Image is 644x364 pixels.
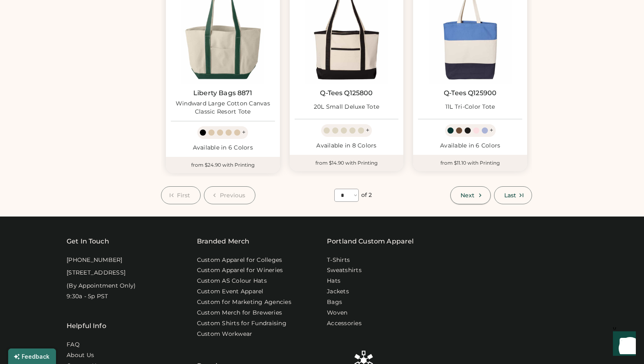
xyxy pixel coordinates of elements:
[327,309,347,317] a: Woven
[450,186,490,204] button: Next
[320,89,373,97] a: Q-Tees Q125800
[327,277,340,285] a: Hats
[171,144,275,152] div: Available in 6 Colors
[327,288,349,296] a: Jackets
[327,298,342,306] a: Bags
[197,319,286,328] a: Custom Shirts for Fundraising
[197,277,267,285] a: Custom AS Colour Hats
[197,266,283,275] a: Custom Apparel for Wineries
[605,327,640,362] iframe: Front Chat
[494,186,532,204] button: Last
[197,330,253,338] a: Custom Workwear
[67,351,94,360] a: About Us
[361,191,372,199] div: of 2
[193,89,253,97] a: Liberty Bags 8871
[171,100,275,116] div: Windward Large Cotton Canvas Classic Resort Tote
[220,192,246,198] span: Previous
[67,237,109,246] div: Get In Touch
[445,103,495,111] div: 11L Tri-Color Tote
[166,157,280,173] div: from $24.90 with Printing
[197,298,291,306] a: Custom for Marketing Agencies
[67,282,136,290] div: (By Appointment Only)
[177,192,190,198] span: First
[444,89,496,97] a: Q-Tees Q125900
[327,266,362,275] a: Sweatshirts
[67,269,125,277] div: [STREET_ADDRESS]
[67,321,106,331] div: Helpful Info
[204,186,256,204] button: Previous
[67,256,123,264] div: [PHONE_NUMBER]
[461,192,474,198] span: Next
[67,341,80,349] a: FAQ
[197,288,264,296] a: Custom Event Apparel
[67,293,108,301] div: 9:30a - 5p PST
[314,103,379,111] div: 20L Small Deluxe Tote
[327,319,362,328] a: Accessories
[197,309,282,317] a: Custom Merch for Breweries
[413,155,527,171] div: from $11.10 with Printing
[490,126,493,135] div: +
[290,155,404,171] div: from $14.90 with Printing
[327,256,350,264] a: T-Shirts
[242,128,246,137] div: +
[366,126,369,135] div: +
[327,237,414,246] a: Portland Custom Apparel
[295,142,399,150] div: Available in 8 Colors
[418,142,522,150] div: Available in 6 Colors
[504,192,516,198] span: Last
[197,256,282,264] a: Custom Apparel for Colleges
[161,186,201,204] button: First
[197,237,250,246] div: Branded Merch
